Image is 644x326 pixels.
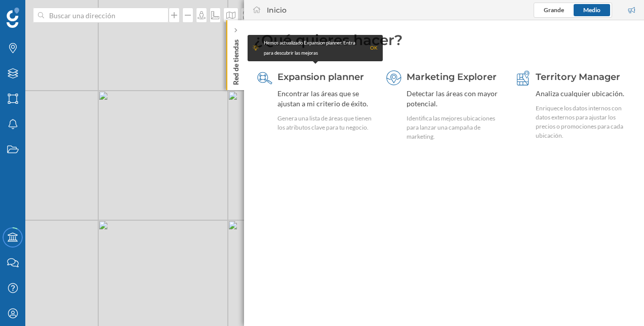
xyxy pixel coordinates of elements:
[515,70,531,86] img: territory-manager.svg
[407,114,502,141] div: Identifica las mejores ubicaciones para lanzar una campaña de marketing.
[231,35,241,85] p: Red de tiendas
[20,7,56,16] span: Soporte
[264,38,365,58] div: Hemos actualizado Expansion planner. Entra para descubrir las mejoras
[277,114,373,132] div: Genera una lista de áreas que tienen los atributos clave para tu negocio.
[386,70,401,86] img: explorer.svg
[536,104,631,140] div: Enriquece los datos internos con datos externos para ajustar los precios o promociones para cada ...
[544,6,564,14] span: Grande
[370,43,378,53] div: OK
[536,89,631,99] div: Analiza cualquier ubicación.
[407,89,502,109] div: Detectar las áreas con mayor potencial.
[583,6,600,14] span: Medio
[277,89,373,109] div: Encontrar las áreas que se ajustan a mi criterio de éxito.
[407,71,497,83] span: Marketing Explorer
[257,70,272,86] img: search-areas.svg
[267,5,287,15] div: Inicio
[254,30,634,50] div: ¿Qué quieres hacer?
[277,71,364,83] span: Expansion planner
[7,8,19,28] img: Geoblink Logo
[536,71,620,83] span: Territory Manager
